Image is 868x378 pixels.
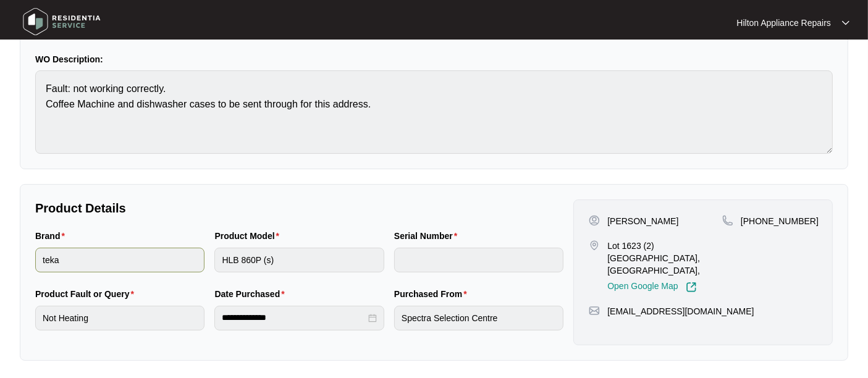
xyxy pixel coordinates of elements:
[589,305,600,316] img: map-pin
[607,240,722,277] p: Lot 1623 (2) [GEOGRAPHIC_DATA], [GEOGRAPHIC_DATA],
[35,248,204,272] input: Brand
[607,282,696,293] a: Open Google Map
[607,215,678,227] p: [PERSON_NAME]
[35,199,563,217] p: Product Details
[607,305,754,317] p: [EMAIL_ADDRESS][DOMAIN_NAME]
[35,53,833,65] p: WO Description:
[35,306,204,330] input: Product Fault or Query
[741,216,819,226] span: [PHONE_NUMBER]
[222,311,365,324] input: Date Purchased
[35,288,139,300] label: Product Fault or Query
[736,17,831,29] p: Hilton Appliance Repairs
[394,306,563,330] input: Purchased From
[589,240,600,251] img: map-pin
[589,215,600,226] img: user-pin
[686,282,697,293] img: Link-External
[214,288,289,300] label: Date Purchased
[394,288,472,300] label: Purchased From
[214,248,384,272] input: Product Model
[35,70,833,154] textarea: Fault: not working correctly. Coffee Machine and dishwasher cases to be sent through for this add...
[19,3,105,40] img: residentia service logo
[35,230,70,242] label: Brand
[842,20,849,26] img: dropdown arrow
[214,230,284,242] label: Product Model
[394,248,563,272] input: Serial Number
[394,230,462,242] label: Serial Number
[722,215,733,226] img: map-pin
